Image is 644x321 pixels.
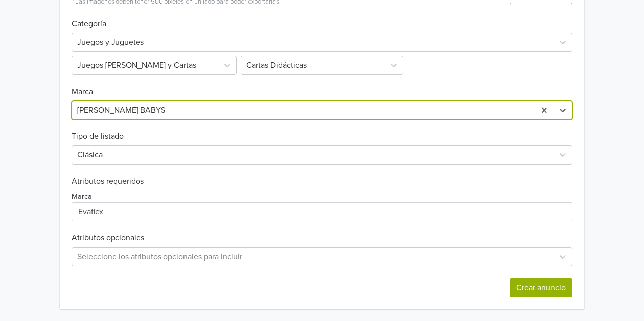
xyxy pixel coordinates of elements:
[72,75,572,97] h6: Marca
[72,233,572,243] h6: Atributos opcionales
[72,177,572,186] h6: Atributos requeridos
[72,120,572,141] h6: Tipo de listado
[72,7,572,29] h6: Categoría
[510,278,572,297] button: Crear anuncio
[72,191,92,202] label: Marca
